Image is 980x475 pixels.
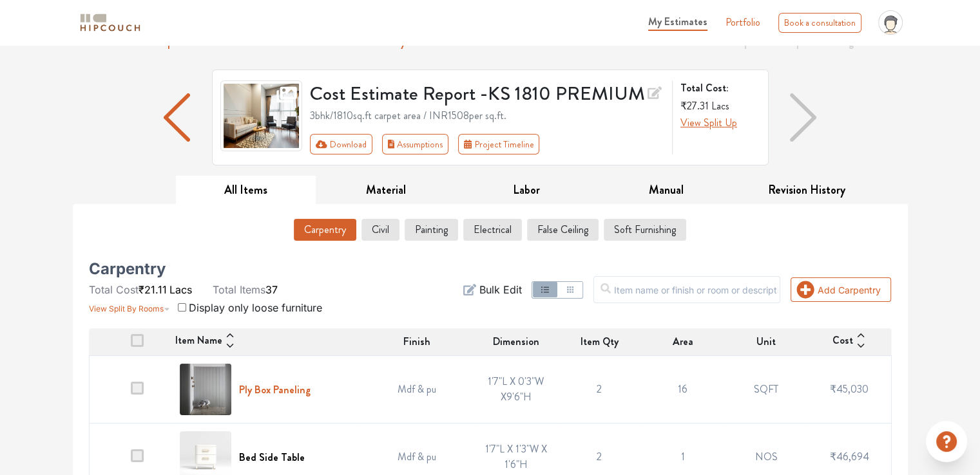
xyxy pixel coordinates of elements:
[493,334,539,349] span: Dimension
[791,277,891,302] button: Add Carpentry
[169,283,192,296] span: Lacs
[673,334,693,349] span: Area
[310,108,664,124] div: 3bhk / 1810 sq.ft carpet area / INR 1508 per sq.ft.
[220,80,303,151] img: gallery
[680,80,758,96] strong: Total Cost:
[139,283,167,296] span: ₹21.11
[680,98,709,113] span: ₹27.31
[790,93,816,142] img: arrow right
[239,384,311,396] h6: Ply Box Paneling
[724,356,807,424] td: SQFT
[756,334,776,349] span: Unit
[175,333,222,351] span: Item Name
[78,12,142,34] img: logo-horizontal.svg
[89,264,166,274] h5: Carpentry
[463,282,521,297] button: Bulk Edit
[527,219,599,241] button: False Ceiling
[310,134,372,154] button: Download
[361,219,399,241] button: Civil
[403,334,430,349] span: Finish
[596,176,736,205] button: Manual
[89,297,170,315] button: View Split By Rooms
[294,219,356,241] button: Carpentry
[360,356,475,424] td: Mdf & pu
[463,219,522,241] button: Electrical
[479,282,521,297] span: Bulk Edit
[239,451,305,463] h6: Bed Side Table
[89,304,164,313] span: View Split By Rooms
[736,176,877,205] button: Revision History
[725,15,760,30] a: Portfolio
[405,219,458,241] button: Painting
[680,115,737,131] button: View Split Up
[382,134,449,154] button: Assumptions
[778,13,861,33] div: Book a consultation
[456,176,597,205] button: Labor
[830,382,869,396] span: ₹45,030
[189,301,322,314] span: Display only loose furniture
[458,134,539,154] button: Project Timeline
[310,80,664,106] h3: Cost Estimate Report - KS 1810 PREMIUM
[310,134,550,154] div: First group
[832,333,853,351] span: Cost
[164,93,189,142] img: arrow left
[830,449,869,464] span: ₹46,694
[316,176,456,205] button: Material
[581,334,619,349] span: Item Qty
[680,115,737,130] span: View Split Up
[648,14,707,29] span: My Estimates
[213,283,265,296] span: Total Items
[604,219,686,241] button: Soft Furnishing
[78,8,142,37] span: logo-horizontal.svg
[213,282,278,297] li: 37
[558,356,641,424] td: 2
[310,134,664,154] div: Toolbar with button groups
[474,356,557,424] td: 1'7"L X 0'3"W X9'6"H
[89,283,139,296] span: Total Cost
[180,364,231,415] img: Ply Box Paneling
[711,98,729,113] span: Lacs
[176,176,316,205] button: All Items
[641,356,724,424] td: 16
[593,276,780,303] input: Item name or finish or room or description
